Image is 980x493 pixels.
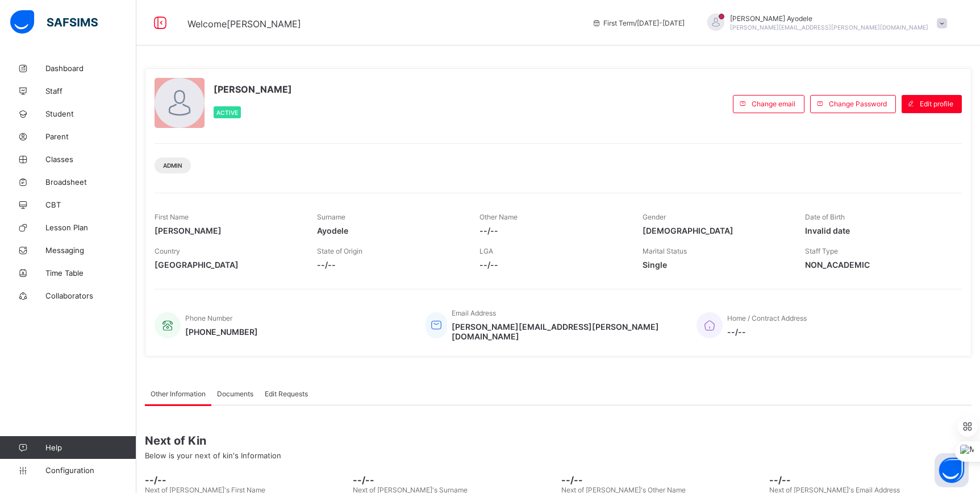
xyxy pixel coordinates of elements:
[217,390,253,398] span: Documents
[696,14,953,32] div: SolomonAyodele
[592,19,685,27] span: session/term information
[45,443,136,452] span: Help
[479,260,625,270] span: --/--
[145,434,971,448] span: Next of Kin
[155,247,180,255] span: Country
[185,327,258,337] span: [PHONE_NUMBER]
[214,84,292,95] span: [PERSON_NAME]
[187,18,301,30] span: Welcome [PERSON_NAME]
[643,226,788,235] span: [DEMOGRAPHIC_DATA]
[185,314,232,322] span: Phone Number
[752,100,795,108] span: Change email
[561,474,764,486] span: --/--
[805,226,950,235] span: Invalid date
[317,213,345,221] span: Surname
[727,314,807,322] span: Home / Contract Address
[935,453,969,487] button: Open asap
[730,24,928,31] span: [PERSON_NAME][EMAIL_ADDRESS][PERSON_NAME][DOMAIN_NAME]
[920,100,953,108] span: Edit profile
[769,474,971,486] span: --/--
[45,466,136,475] span: Configuration
[479,213,518,221] span: Other Name
[452,322,679,341] span: [PERSON_NAME][EMAIL_ADDRESS][PERSON_NAME][DOMAIN_NAME]
[643,213,666,221] span: Gender
[45,86,136,96] span: Staff
[353,474,555,486] span: --/--
[45,109,136,118] span: Student
[805,260,950,270] span: NON_ACADEMIC
[145,451,281,460] span: Below is your next of kin's Information
[730,14,928,23] span: [PERSON_NAME] Ayodele
[155,260,300,270] span: [GEOGRAPHIC_DATA]
[155,226,300,235] span: [PERSON_NAME]
[317,226,462,235] span: Ayodele
[10,10,98,34] img: safsims
[479,226,625,235] span: --/--
[45,155,136,164] span: Classes
[265,390,308,398] span: Edit Requests
[163,162,182,169] span: Admin
[317,247,362,255] span: State of Origin
[155,213,189,221] span: First Name
[45,132,136,141] span: Parent
[452,309,496,317] span: Email Address
[151,390,206,398] span: Other Information
[317,260,462,270] span: --/--
[45,268,136,277] span: Time Table
[805,247,838,255] span: Staff Type
[479,247,493,255] span: LGA
[727,327,807,337] span: --/--
[216,109,238,116] span: Active
[45,177,136,187] span: Broadsheet
[805,213,845,221] span: Date of Birth
[45,246,136,255] span: Messaging
[45,200,136,209] span: CBT
[145,474,347,486] span: --/--
[45,64,136,73] span: Dashboard
[829,100,887,108] span: Change Password
[45,291,136,300] span: Collaborators
[45,223,136,232] span: Lesson Plan
[643,247,687,255] span: Marital Status
[643,260,788,270] span: Single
